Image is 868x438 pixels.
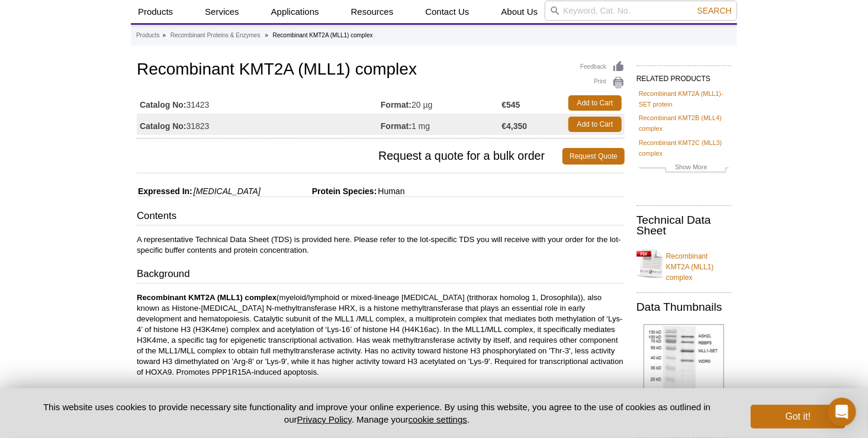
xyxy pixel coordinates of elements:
[697,6,732,15] span: Search
[273,32,373,38] li: Recombinant KMT2A (MLL1) complex
[502,99,520,110] strong: €545
[418,1,476,23] a: Contact Us
[198,1,246,23] a: Services
[264,1,326,23] a: Applications
[409,414,467,424] button: cookie settings
[22,401,731,426] p: This website uses cookies to provide necessary site functionality and improve your online experie...
[171,30,261,41] a: Recombinant Proteins & Enzymes
[751,405,846,429] button: Got it!
[137,186,192,196] span: Expressed In:
[562,148,625,165] a: Request Quote
[137,114,381,135] td: 31823
[545,1,737,21] input: Keyword, Cat. No.
[639,112,729,134] a: Recombinant KMT2B (MLL4) complex
[568,117,622,132] a: Add to Cart
[137,148,562,165] span: Request a quote for a bulk order
[381,114,502,135] td: 1 mg
[381,92,502,114] td: 20 µg
[636,215,731,236] h2: Technical Data Sheet
[136,30,159,41] a: Products
[639,88,729,109] a: Recombinant KMT2A (MLL1)-SET protein
[137,234,625,256] p: A representative Technical Data Sheet (TDS) is provided here. Please refer to the lot-specific TD...
[580,76,625,89] a: Print
[137,209,625,226] h3: Contents
[636,65,731,86] h2: RELATED PRODUCTS
[639,137,729,159] a: Recombinant KMT2C (MLL3) complex
[162,32,166,38] li: »
[265,32,268,38] li: »
[140,121,187,131] strong: Catalog No:
[636,302,731,313] h2: Data Thumbnails
[828,398,856,426] div: Open Intercom Messenger
[140,99,187,110] strong: Catalog No:
[636,244,731,283] a: Recombinant KMT2A (MLL1) complex
[131,1,180,23] a: Products
[137,292,625,378] p: (myeloid/lymphoid or mixed-lineage [MEDICAL_DATA] (trithorax homolog 1, Drosophila)), also known ...
[381,121,412,131] strong: Format:
[137,267,625,284] h3: Background
[194,186,261,196] i: [MEDICAL_DATA]
[381,99,412,110] strong: Format:
[494,1,545,23] a: About Us
[263,186,377,196] span: Protein Species:
[644,324,724,417] img: Recombinant KMT2A (MLL1) complex Coomassie gel
[137,92,381,114] td: 31423
[344,1,401,23] a: Resources
[502,121,528,131] strong: €4,350
[568,95,622,111] a: Add to Cart
[297,414,352,424] a: Privacy Policy
[137,293,277,302] strong: Recombinant KMT2A (MLL1) complex
[694,5,735,16] button: Search
[639,162,729,175] a: Show More
[580,60,625,73] a: Feedback
[377,186,404,196] span: Human
[137,60,625,80] h1: Recombinant KMT2A (MLL1) complex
